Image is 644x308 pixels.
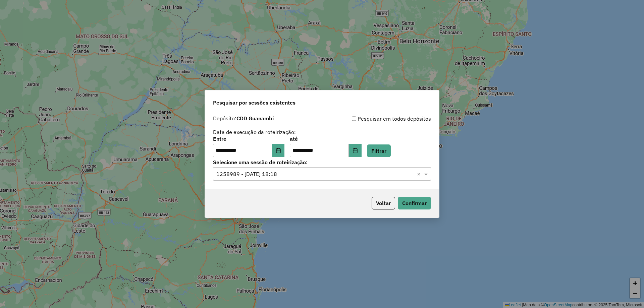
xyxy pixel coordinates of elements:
button: Filtrar [367,144,391,157]
div: Pesquisar em todos depósitos [322,115,431,123]
button: Confirmar [398,197,431,209]
label: Depósito: [213,114,274,122]
label: Selecione uma sessão de roteirização: [213,158,431,166]
label: Entre [213,135,284,143]
span: Clear all [417,170,423,178]
button: Choose Date [349,144,362,157]
strong: CDD Guanambi [236,115,274,122]
span: Pesquisar por sessões existentes [213,99,296,107]
label: Data de execução da roteirização: [213,128,296,136]
button: Choose Date [272,144,285,157]
label: até [290,135,361,143]
button: Voltar [372,197,395,209]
